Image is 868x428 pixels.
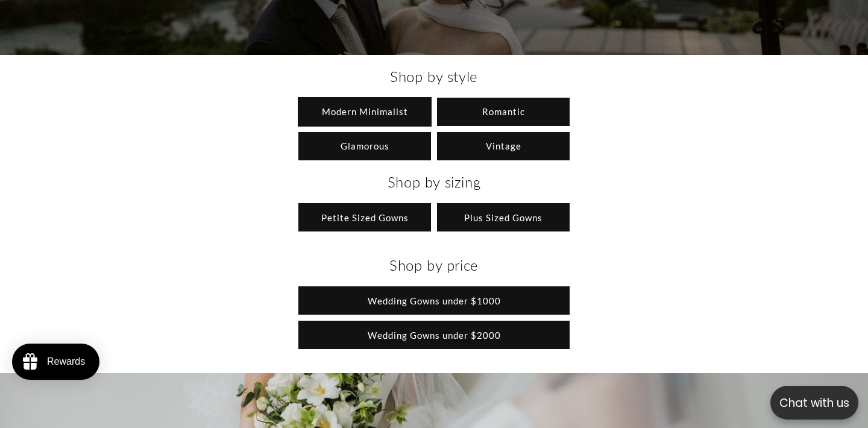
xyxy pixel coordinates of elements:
[298,98,431,126] a: Modern Minimalist
[298,132,431,160] a: Glamorous
[437,98,570,126] a: Romantic
[199,172,669,191] h2: Shop by sizing
[770,386,858,420] button: Open chatbox
[437,203,570,231] a: Plus Sized Gowns
[47,356,85,367] div: Rewards
[770,394,858,412] p: Chat with us
[437,132,570,160] a: Vintage
[199,256,669,274] h2: Shop by price
[298,286,570,315] a: Wedding Gowns under $1000
[199,67,669,86] h2: Shop by style
[298,203,431,231] a: Petite Sized Gowns
[298,321,570,349] a: Wedding Gowns under $2000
